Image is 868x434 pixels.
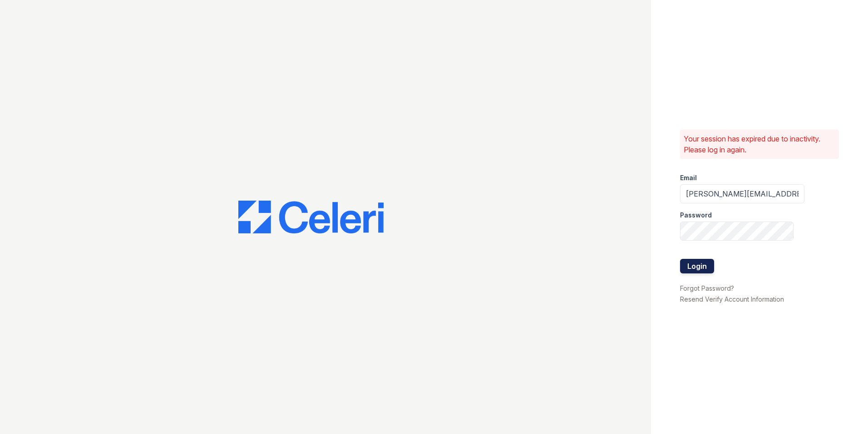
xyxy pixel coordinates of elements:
[238,201,384,233] img: CE_Logo_Blue-a8612792a0a2168367f1c8372b55b34899dd931a85d93a1a3d3e32e68fde9ad4.png
[680,173,697,182] label: Email
[680,211,712,220] label: Password
[680,284,734,292] a: Forgot Password?
[684,133,835,155] p: Your session has expired due to inactivity. Please log in again.
[680,259,714,273] button: Login
[680,295,784,303] a: Resend Verify Account Information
